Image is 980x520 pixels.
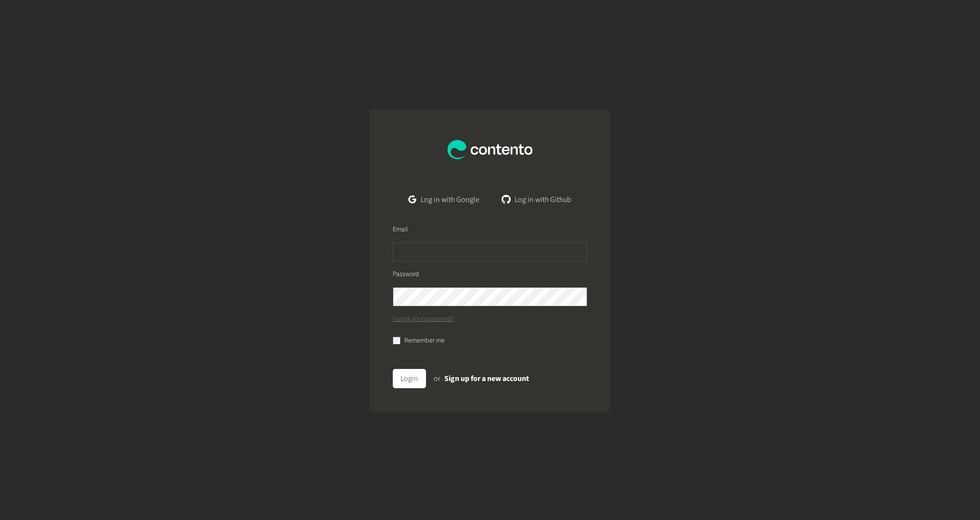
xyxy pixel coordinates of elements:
[434,373,440,384] span: or
[401,190,487,209] a: Log in with Google
[393,314,454,324] a: Forgot your password?
[393,225,408,235] label: Email
[444,373,529,384] a: Sign up for a new account
[404,336,445,346] label: Remember me
[393,269,419,279] label: Password
[393,369,426,388] button: Login
[495,190,579,209] a: Log in with Github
